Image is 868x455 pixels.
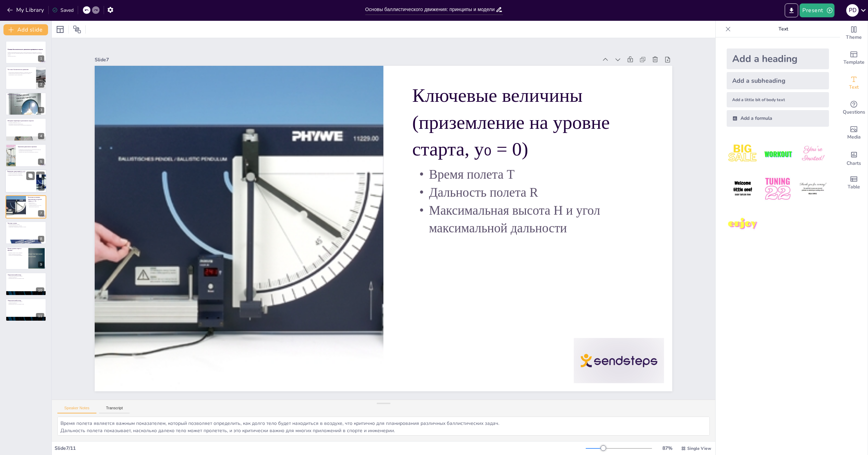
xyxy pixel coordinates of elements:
[26,171,35,180] button: Duplicate Slide
[55,24,66,35] div: Layout
[8,122,44,124] p: Исходные параметры: v₀, θ, y₀
[415,190,645,256] p: Дальность полета R
[727,208,759,240] img: 7.jpeg
[848,183,860,191] span: Table
[419,172,649,238] p: Время полета T
[55,445,586,452] div: Slide 7 / 11
[8,252,26,253] p: Влияние уровней старта и финиша
[38,159,44,165] div: 5
[8,93,44,96] p: Модель и допущения
[6,144,46,167] div: 5
[8,276,44,278] p: Скорость на высоте y
[408,208,641,291] p: Максимальная высота H и угол максимальной дальности
[840,21,868,46] div: Change the overall theme
[8,253,26,255] p: Общее уравнение для времени t
[28,203,44,204] p: Время полета T
[840,145,868,170] div: Add charts and graphs
[38,236,44,242] div: 8
[8,300,44,302] p: Энергетический взгляд
[8,304,44,305] p: Вертикальная скорость в верхней точке
[727,173,759,205] img: 4.jpeg
[28,204,44,205] p: Дальность полета R
[8,96,44,98] p: Материальная точка в модели
[99,406,130,413] button: Transcript
[6,247,46,270] div: 9
[7,170,34,172] p: Уравнение траектории (y от x)
[6,118,46,141] div: 4
[57,417,710,436] textarea: Время полета является важным показателем, который позволяет определить, как долго тело будет нахо...
[38,107,44,113] div: 3
[847,160,861,167] span: Charts
[762,173,794,205] img: 5.jpeg
[8,123,44,125] p: Разложение скорости на компоненты
[18,149,44,150] p: Уравнения для горизонтальной и вертикальной скорости
[365,5,496,15] input: Insert title
[6,195,46,218] div: 7
[5,169,47,193] div: 6
[734,21,833,37] p: Text
[28,197,44,203] p: Ключевые величины (приземление на уровне старта, y₀ = 0)
[659,445,676,452] div: 87 %
[36,287,44,294] div: 10
[423,91,666,218] p: Ключевые величины (приземление на уровне старта, y₀ = 0)
[18,151,44,153] p: Влияние силы тяжести на вертикальную скорость
[38,55,44,62] div: 1
[8,274,44,276] p: Энергетический взгляд
[727,48,829,69] div: Add a heading
[38,210,44,216] div: 7
[8,73,34,74] p: Параболическая траектория в однородном поле тяжести
[6,92,46,115] div: 3
[8,98,44,99] p: Игнорирование сопротивления воздуха
[840,121,868,145] div: Add images, graphics, shapes or video
[8,120,44,122] p: Исходные параметры и разложение скорости
[8,255,26,256] p: Дальность R как функция времени
[846,4,859,17] div: P D
[846,3,859,17] button: P D
[28,205,44,207] p: Максимальная высота H и угол максимальной дальности
[840,170,868,195] div: Add a table
[840,96,868,121] div: Get real-time input from your audience
[847,133,861,141] span: Media
[8,74,34,75] p: Применения в спорте и инженерии
[846,34,862,41] span: Theme
[57,406,96,413] button: Speaker Notes
[849,83,859,91] span: Text
[3,24,48,35] button: Add slide
[7,175,34,176] p: Влияние параметров на траекторию
[6,298,46,321] div: 11
[8,55,44,57] p: Generated with [URL]
[762,138,794,170] img: 2.jpeg
[843,59,865,66] span: Template
[8,48,43,50] strong: Основы баллистического движения: принципы и модели
[797,173,829,205] img: 6.jpeg
[6,221,46,244] div: 8
[687,446,711,451] span: Single View
[7,172,34,173] p: Уравнение траектории в зависимости от x
[727,72,829,89] div: Add a subheading
[8,302,44,304] p: Скорость на высоте y
[18,145,44,148] p: Уравнения движения во времени
[727,92,829,107] div: Add a little bit of body text
[8,301,44,302] p: Сохранение механической энергии
[8,68,34,70] p: Что такое баллистическое движение
[840,71,868,96] div: Add text boxes
[797,138,829,170] img: 3.jpeg
[800,3,834,17] button: Present
[18,150,44,151] p: Координаты как функции времени
[840,46,868,71] div: Add ready made slides
[8,222,44,224] p: Частные случаи
[7,173,34,175] p: Параболическая форма уравнения
[5,5,47,16] button: My Library
[36,313,44,319] div: 11
[8,125,44,126] p: Ускорение в горизонтальном и вертикальном направлениях
[785,3,798,17] button: Export to PowerPoint
[38,261,44,268] div: 9
[8,224,44,225] p: Вертикальный бросок вверх
[8,275,44,277] p: Сохранение механической энергии
[52,7,74,14] div: Saved
[38,184,45,190] div: 6
[8,95,44,96] p: Постоянное ускорение свободного падения
[38,133,44,139] div: 4
[6,41,46,64] div: 1
[8,52,44,55] p: В данной презентации мы рассмотрим основы баллистического движения, его модели и принципы, включа...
